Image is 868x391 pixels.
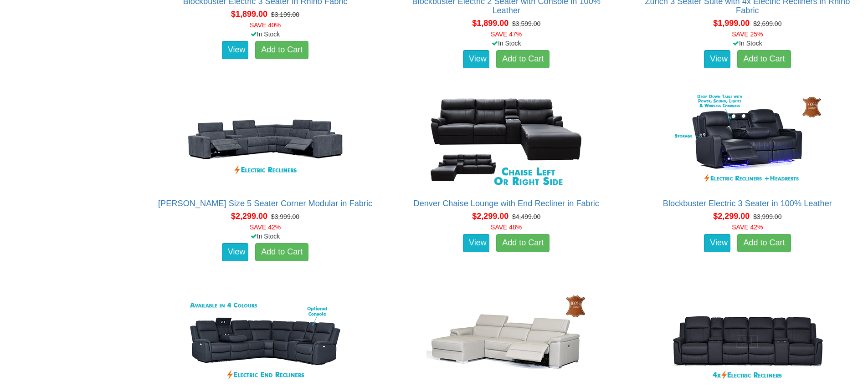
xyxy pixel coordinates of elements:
a: Add to Cart [255,243,308,261]
font: SAVE 25% [732,30,763,38]
del: $4,499.00 [512,213,540,220]
a: Add to Cart [255,41,308,59]
a: Blockbuster Electric 3 Seater in 100% Leather [663,199,832,208]
div: In Stock [391,39,622,48]
a: Add to Cart [496,50,550,68]
del: $3,199.00 [271,11,299,18]
span: $2,299.00 [231,212,267,221]
span: $1,999.00 [713,19,750,28]
img: Marlow King Size 5 Seater Corner Modular in Fabric [183,90,347,190]
a: View [463,234,489,252]
font: SAVE 47% [491,30,522,38]
del: $3,999.00 [271,213,299,220]
del: $3,599.00 [512,20,540,27]
span: $1,899.00 [472,19,508,28]
del: $2,699.00 [753,20,781,27]
div: In Stock [149,232,380,241]
a: View [704,234,730,252]
a: View [222,41,248,59]
a: Denver Chaise Lounge with End Recliner in Fabric [414,199,599,208]
span: $2,299.00 [472,212,508,221]
a: Add to Cart [737,50,791,68]
div: In Stock [632,39,863,48]
a: View [704,50,730,68]
font: SAVE 42% [732,223,763,231]
a: Add to Cart [737,234,791,252]
font: SAVE 40% [250,21,281,29]
a: View [463,50,489,68]
span: $2,299.00 [713,212,750,221]
font: SAVE 42% [250,223,281,231]
span: $1,899.00 [231,10,267,19]
del: $3,999.00 [753,213,781,220]
a: View [222,243,248,261]
a: [PERSON_NAME] Size 5 Seater Corner Modular in Fabric [158,199,372,208]
font: SAVE 48% [491,223,522,231]
img: Blockbuster Electric 3 Seater in 100% Leather [665,90,829,190]
div: In Stock [149,30,380,39]
img: Denver Chaise Lounge with End Recliner in Fabric [424,90,588,190]
a: Add to Cart [496,234,550,252]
